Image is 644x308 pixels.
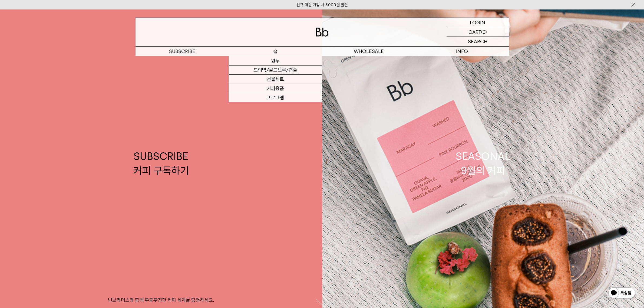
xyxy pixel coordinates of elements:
[415,47,509,56] p: INFO
[468,27,481,37] p: CART
[229,56,322,65] a: 원두
[456,149,510,178] div: SEASONAL 9월의 커피
[229,84,322,93] a: 커피용품
[468,37,487,46] p: SEARCH
[322,47,415,56] p: WHOLESALE
[136,47,229,56] a: SUBSCRIBE
[229,75,322,84] a: 선물세트
[229,47,322,56] a: 숍
[316,28,329,37] img: 로고
[447,18,509,27] a: LOGIN
[447,27,509,37] a: CART (0)
[229,93,322,102] a: 프로그램
[608,287,636,300] img: 카카오톡 채널 1:1 채팅 버튼
[133,149,189,178] div: SUBSCRIBE 커피 구독하기
[470,18,485,27] p: LOGIN
[296,2,348,7] a: 신규 회원 가입 시 3,000원 할인
[481,27,487,37] p: (0)
[229,65,322,75] a: 드립백/콜드브루/캡슐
